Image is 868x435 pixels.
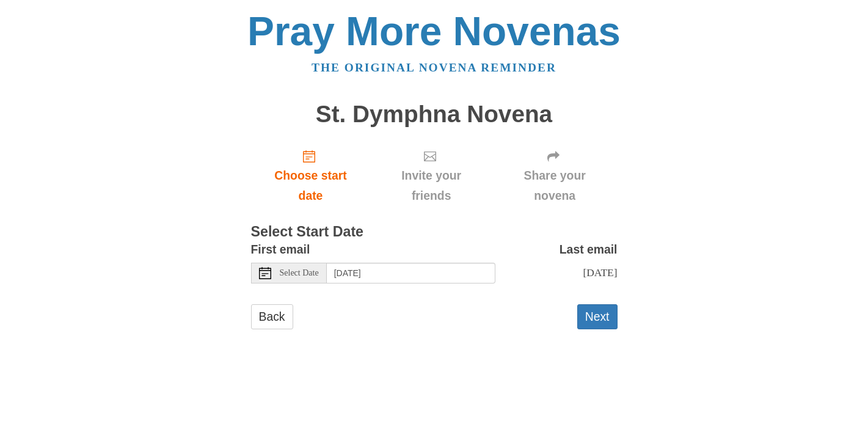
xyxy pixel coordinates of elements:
[251,101,618,128] h1: St. Dymphna Novena
[505,166,605,206] span: Share your novena
[312,61,556,74] a: The original novena reminder
[251,304,293,329] a: Back
[263,166,359,206] span: Choose start date
[492,139,618,212] div: Click "Next" to confirm your start date first.
[247,9,621,54] a: Pray More Novenas
[251,139,371,212] a: Choose start date
[560,239,618,260] label: Last email
[280,269,319,277] span: Select Date
[251,239,310,260] label: First email
[370,139,492,212] div: Click "Next" to confirm your start date first.
[382,166,480,206] span: Invite your friends
[251,224,618,240] h3: Select Start Date
[583,266,617,279] span: [DATE]
[577,304,618,329] button: Next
